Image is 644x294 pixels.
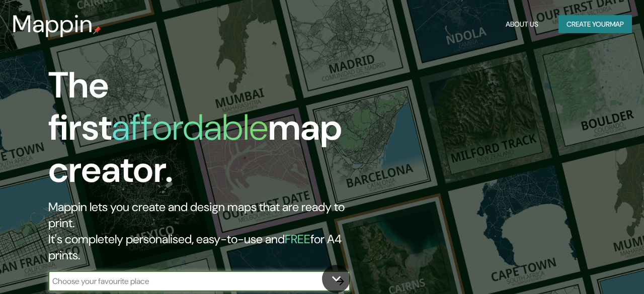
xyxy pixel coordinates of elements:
[48,64,370,199] h1: The first map creator.
[112,104,268,151] h1: affordable
[558,15,632,34] button: Create yourmap
[93,26,101,34] img: mappin-pin
[48,199,370,263] h2: Mappin lets you create and design maps that are ready to print. It's completely personalised, eas...
[48,275,330,287] input: Choose your favourite place
[502,15,542,34] button: About Us
[12,10,93,38] h3: Mappin
[285,231,310,247] h5: FREE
